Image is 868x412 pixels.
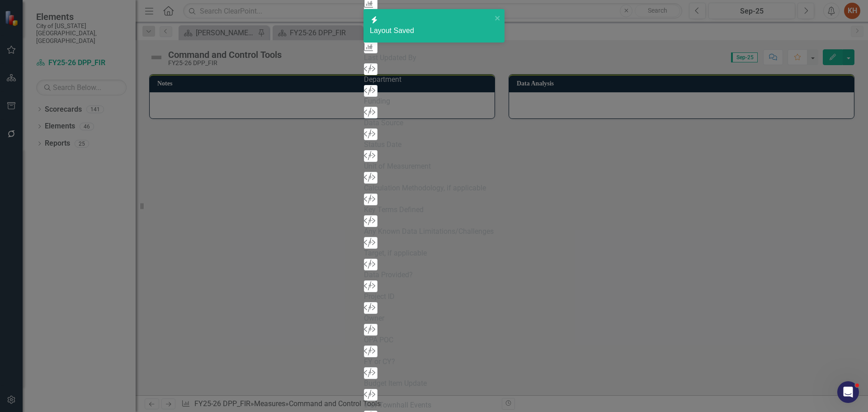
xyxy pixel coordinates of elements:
[364,227,504,237] div: Any Known Data Limitations/Challenges
[364,75,504,85] div: Department
[364,161,504,172] div: Unit of Measurement
[370,26,492,36] div: Layout Saved
[495,13,501,23] button: close
[364,118,504,128] div: Data Source
[364,53,504,63] div: Last Updated By
[364,270,504,280] div: Data Provided?
[364,335,504,346] div: OPA POC
[364,400,504,411] div: # of Townhall Events
[364,357,504,367] div: FY or CY?
[837,381,859,403] iframe: Intercom live chat
[364,292,504,302] div: Project ID
[364,205,504,215] div: Key Terms Defined
[364,96,504,107] div: Funding
[364,140,504,150] div: Status Date
[364,313,504,324] div: Owner
[364,183,504,194] div: Calculation Methodology, if applicable
[364,248,504,259] div: Target, if applicable
[364,379,504,389] div: Budget Item Update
